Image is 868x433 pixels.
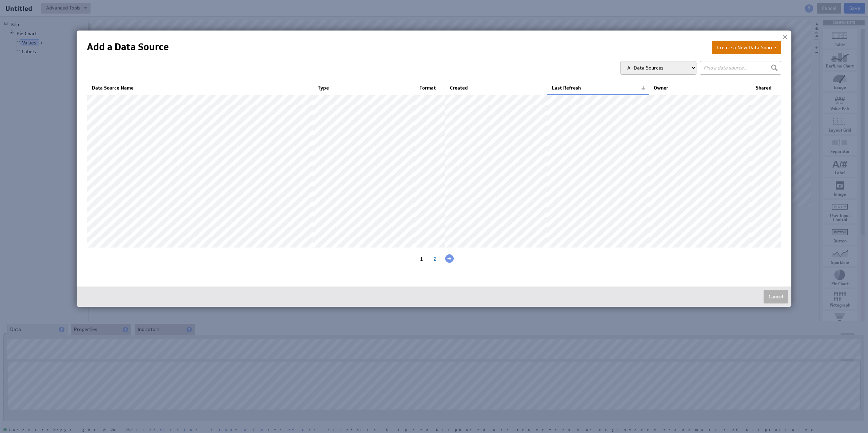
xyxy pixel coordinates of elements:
[445,81,547,95] th: Created
[87,81,313,95] th: Data Source Name
[751,81,781,95] th: Shared
[428,256,442,262] div: 2
[764,290,788,303] button: Cancel
[87,41,169,53] h1: Add a Data Source
[547,81,649,95] th: Last Refresh
[700,61,781,75] input: Find a data source...
[414,81,445,95] th: Format
[415,256,428,262] div: 1
[649,81,751,95] th: Owner
[313,81,415,95] th: Type
[712,41,781,54] button: Create a New Data Source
